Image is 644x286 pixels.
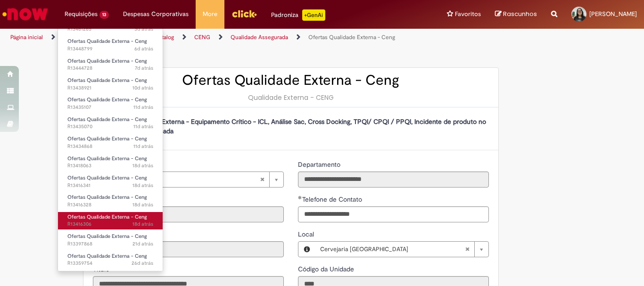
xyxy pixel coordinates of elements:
[93,93,489,102] div: Qualidade Externa - CENG
[67,240,153,248] span: R13397868
[302,9,325,21] p: +GenAi
[308,33,395,41] a: Ofertas Qualidade Externa - Ceng
[67,123,153,131] span: R13435070
[298,196,302,199] span: Obrigatório Preenchido
[65,9,98,19] span: Requisições
[67,213,147,221] span: Ofertas Qualidade Externa - Ceng
[194,33,210,41] a: CENG
[58,251,163,269] a: Aberto R13359754 : Ofertas Qualidade Externa - Ceng
[495,10,537,19] a: Rascunhos
[134,25,153,33] time: 29/08/2025 09:58:34
[67,45,153,53] span: R13448799
[99,11,109,19] span: 13
[135,65,153,72] time: 25/08/2025 14:46:58
[67,233,147,240] span: Ofertas Qualidade Externa - Ceng
[58,212,163,229] a: Aberto R13416306 : Ofertas Qualidade Externa - Ceng
[132,84,153,91] time: 22/08/2025 10:08:29
[298,230,316,238] span: Local
[133,104,153,111] span: 11d atrás
[134,45,153,52] time: 26/08/2025 14:47:18
[460,242,474,257] abbr: Limpar campo Local
[298,242,315,257] button: Local, Visualizar este registro Cervejaria Rio de Janeiro
[455,9,481,19] span: Favoritos
[93,241,284,257] input: Email
[132,162,153,169] time: 14/08/2025 15:01:10
[67,38,147,45] span: Ofertas Qualidade Externa - Ceng
[115,172,260,187] span: [PERSON_NAME]
[58,56,163,74] a: Aberto R13444728 : Ofertas Qualidade Externa - Ceng
[132,182,153,189] time: 14/08/2025 09:08:24
[302,195,364,204] span: Telefone de Contato
[298,206,489,222] input: Telefone de Contato
[67,116,147,123] span: Ofertas Qualidade Externa - Ceng
[93,73,489,88] h2: Ofertas Qualidade Externa - Ceng
[135,65,153,72] span: 7d atrás
[132,221,153,228] span: 18d atrás
[132,240,153,247] span: 21d atrás
[58,192,163,210] a: Aberto R13416328 : Ofertas Qualidade Externa - Ceng
[132,162,153,169] span: 18d atrás
[133,123,153,130] span: 11d atrás
[132,201,153,208] span: 18d atrás
[67,143,153,150] span: R13434868
[58,134,163,151] a: Aberto R13434868 : Ofertas Qualidade Externa - Ceng
[67,155,147,162] span: Ofertas Qualidade Externa - Ceng
[255,172,269,187] abbr: Limpar campo Favorecido
[132,260,153,267] span: 26d atrás
[67,57,147,65] span: Ofertas Qualidade Externa - Ceng
[58,75,163,93] a: Aberto R13438921 : Ofertas Qualidade Externa - Ceng
[132,182,153,189] span: 18d atrás
[298,160,342,169] label: Somente leitura - Departamento
[67,182,153,189] span: R13416341
[133,143,153,150] time: 21/08/2025 09:21:51
[123,9,189,19] span: Despesas Corporativas
[133,104,153,111] time: 21/08/2025 09:56:29
[58,231,163,249] a: Aberto R13397868 : Ofertas Qualidade Externa - Ceng
[133,123,153,130] time: 21/08/2025 09:51:24
[132,201,153,208] time: 14/08/2025 09:03:45
[67,253,147,260] span: Ofertas Qualidade Externa - Ceng
[132,221,153,228] time: 14/08/2025 08:59:42
[503,9,537,18] span: Rascunhos
[67,260,153,267] span: R13359754
[132,260,153,267] time: 06/08/2025 13:43:25
[132,84,153,91] span: 10d atrás
[67,194,147,201] span: Ofertas Qualidade Externa - Ceng
[67,162,153,170] span: R13418063
[231,7,257,21] img: click_logo_yellow_360x200.png
[298,160,342,169] span: Somente leitura - Departamento
[58,114,163,132] a: Aberto R13435070 : Ofertas Qualidade Externa - Ceng
[67,96,147,103] span: Ofertas Qualidade Externa - Ceng
[298,172,489,188] input: Departamento
[93,117,486,135] strong: Assuntos de Qualidade Externa - Equipamento Crítico - ICL, Análise Sac, Cross Docking, TPQI/ CPQI...
[58,28,163,271] ul: Requisições
[67,84,153,92] span: R13438921
[67,65,153,72] span: R13444728
[67,104,153,111] span: R13435107
[203,9,217,19] span: More
[110,172,283,187] a: [PERSON_NAME]Limpar campo Favorecido
[298,265,356,273] span: Somente leitura - Código da Unidade
[67,77,147,84] span: Ofertas Qualidade Externa - Ceng
[231,33,288,41] a: Qualidade Assegurada
[134,45,153,52] span: 6d atrás
[320,242,465,257] span: Cervejaria [GEOGRAPHIC_DATA]
[58,95,163,112] a: Aberto R13435107 : Ofertas Qualidade Externa - Ceng
[67,135,147,142] span: Ofertas Qualidade Externa - Ceng
[67,25,153,33] span: R13461265
[67,221,153,228] span: R13416306
[1,5,50,24] img: ServiceNow
[298,264,356,274] label: Somente leitura - Código da Unidade
[315,242,488,257] a: Cervejaria [GEOGRAPHIC_DATA]Limpar campo Local
[134,25,153,33] span: 3d atrás
[93,265,111,273] span: Somente leitura - Título
[93,206,284,222] input: ID
[67,174,147,181] span: Ofertas Qualidade Externa - Ceng
[58,36,163,54] a: Aberto R13448799 : Ofertas Qualidade Externa - Ceng
[7,29,422,46] ul: Trilhas de página
[58,173,163,190] a: Aberto R13416341 : Ofertas Qualidade Externa - Ceng
[589,10,637,18] span: [PERSON_NAME]
[58,154,163,171] a: Aberto R13418063 : Ofertas Qualidade Externa - Ceng
[67,201,153,209] span: R13416328
[271,9,325,21] div: Padroniza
